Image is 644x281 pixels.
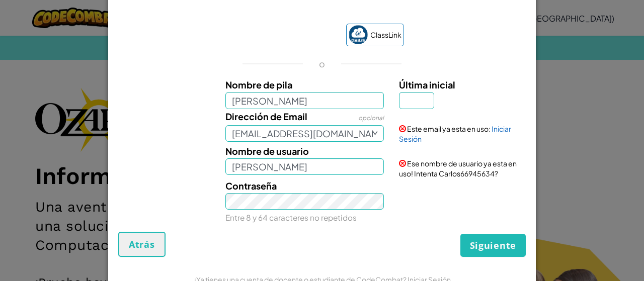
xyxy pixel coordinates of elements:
span: Dirección de Email [225,111,307,122]
span: Nombre de usuario [225,145,309,157]
iframe: Botón de Acceder con Google [235,25,341,47]
span: Siguiente [470,239,516,251]
small: Entre 8 y 64 caracteres no repetidos [225,213,357,222]
span: Contraseña [225,180,277,192]
p: o [319,58,325,70]
span: Atrás [129,238,155,250]
button: Atrás [118,232,166,257]
a: Iniciar Sesión [399,124,511,143]
img: classlink-logo-small.png [349,25,368,44]
span: ClassLink [370,28,401,42]
span: Nombre de pila [225,79,292,90]
span: Última inicial [399,79,455,90]
span: Este email ya esta en uso: [407,124,491,133]
button: Siguiente [460,234,526,257]
span: opcional [358,114,384,122]
span: Ese nombre de usuario ya esta en uso! Intenta Carlos66945634? [399,159,517,178]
